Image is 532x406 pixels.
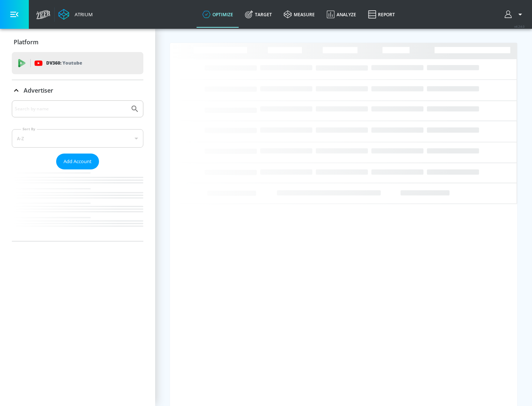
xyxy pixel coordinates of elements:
span: Add Account [64,157,92,166]
div: A-Z [12,129,143,148]
p: DV360: [46,59,82,67]
div: Advertiser [12,100,143,241]
p: Advertiser [24,86,53,94]
p: Platform [14,38,38,46]
nav: list of Advertiser [12,169,143,241]
div: DV360: Youtube [12,52,143,74]
span: v 4.24.0 [514,24,525,28]
input: Search by name [15,104,127,114]
button: Add Account [56,154,99,169]
a: Atrium [58,9,93,20]
div: Atrium [72,11,93,18]
label: Sort By [21,127,37,131]
div: Platform [12,32,143,52]
p: Youtube [62,59,82,67]
a: Analyze [321,1,362,28]
div: Advertiser [12,80,143,101]
a: Target [239,1,278,28]
a: measure [278,1,321,28]
a: Report [362,1,401,28]
a: optimize [197,1,239,28]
